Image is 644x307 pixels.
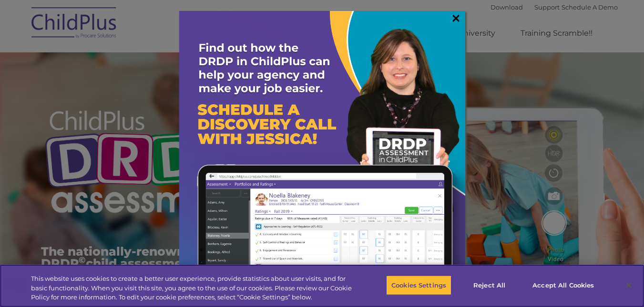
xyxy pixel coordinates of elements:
[527,275,599,295] button: Accept All Cookies
[618,275,639,296] button: Close
[31,274,354,302] div: This website uses cookies to create a better user experience, provide statistics about user visit...
[450,13,461,23] a: ×
[386,275,451,295] button: Cookies Settings
[460,275,519,295] button: Reject All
